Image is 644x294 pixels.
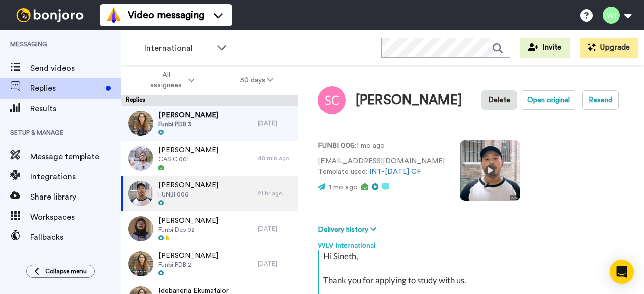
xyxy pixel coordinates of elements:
div: Open Intercom Messenger [610,260,634,284]
a: [PERSON_NAME]CAS C 00148 min ago [121,141,298,176]
span: CAS C 001 [158,155,218,163]
span: [PERSON_NAME] [158,145,218,155]
span: Fallbacks [30,231,121,243]
span: [PERSON_NAME] [158,180,218,190]
a: [PERSON_NAME]Funbi PDB 3[DATE] [121,106,298,141]
div: [DATE] [258,225,293,233]
span: Funbi Dep 02 [158,226,218,234]
img: vm-color.svg [106,7,122,23]
p: : 1 mo ago [318,141,445,151]
span: International [144,42,212,54]
span: Funbi PDB 2 [158,261,218,269]
img: bj-logo-header-white.svg [12,8,88,22]
span: Share library [30,191,121,203]
span: Message template [30,151,121,163]
span: Replies [30,82,102,94]
span: [PERSON_NAME] [158,110,218,120]
img: 94fa5eca-16e8-43c4-ab44-e3af1d854f4f-thumb.jpg [128,216,153,241]
button: Delete [481,90,517,110]
div: WLV International [318,235,624,250]
div: [PERSON_NAME] [356,93,462,108]
span: FUNBI 006 [158,190,218,199]
span: All assignees [145,70,186,90]
button: All assignees [123,66,217,94]
div: 21 hr ago [258,189,293,198]
a: [PERSON_NAME]FUNBI 00621 hr ago [121,176,298,211]
button: Delivery history [318,224,379,235]
button: Invite [520,38,570,58]
img: d13cd613-a0d5-406e-8cf3-0cde742e53d1-thumb.jpg [128,146,153,171]
button: Resend [582,90,619,110]
span: Funbi PDB 3 [158,120,218,128]
span: Integrations [30,171,121,183]
button: Open original [521,90,576,110]
a: [PERSON_NAME]Funbi PDB 2[DATE] [121,246,298,281]
a: INT-[DATE] CF [369,168,421,175]
span: Workspaces [30,211,121,223]
p: [EMAIL_ADDRESS][DOMAIN_NAME] Template used: [318,156,445,177]
div: 48 min ago [258,154,293,162]
img: Image of Sineth Jayalth [318,86,346,114]
span: Results [30,103,121,115]
span: Collapse menu [45,267,87,275]
span: 1 mo ago [329,184,358,191]
span: [PERSON_NAME] [158,251,218,261]
img: 20357b13-09c5-4b1e-98cd-6bacbcb48d6b-thumb.jpg [128,181,153,206]
button: Upgrade [580,38,638,58]
div: Replies [121,95,298,106]
a: [PERSON_NAME]Funbi Dep 02[DATE] [121,211,298,246]
img: af7d3279-888b-4a69-a287-6b44ac959129-thumb.jpg [128,251,153,276]
button: Collapse menu [26,265,95,278]
strong: FUNBI 006 [318,142,355,149]
span: Send videos [30,62,121,74]
div: [DATE] [258,119,293,127]
span: Video messaging [128,8,204,22]
div: [DATE] [258,260,293,268]
span: [PERSON_NAME] [158,216,218,226]
img: 5d44d579-8857-467c-964f-7684aa52eaf1-thumb.jpg [128,111,153,136]
button: 30 days [217,71,296,89]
